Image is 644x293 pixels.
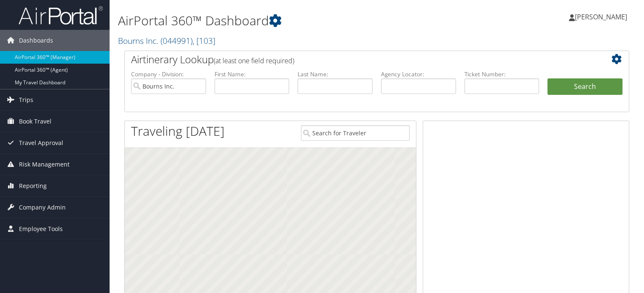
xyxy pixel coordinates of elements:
[298,70,373,78] label: Last Name:
[381,70,456,78] label: Agency Locator:
[19,197,66,218] span: Company Admin
[547,78,623,95] button: Search
[19,218,63,239] span: Employee Tools
[161,35,193,46] span: ( 044991 )
[118,35,215,46] a: Bourns Inc.
[19,111,51,132] span: Book Travel
[301,125,410,141] input: Search for Traveler
[193,35,215,46] span: , [ 103 ]
[131,70,206,78] label: Company - Division:
[131,122,225,140] h1: Traveling [DATE]
[464,70,539,78] label: Ticket Number:
[575,12,627,22] span: [PERSON_NAME]
[19,132,63,153] span: Travel Approval
[19,5,103,25] img: airportal-logo.png
[569,4,636,30] a: [PERSON_NAME]
[215,70,290,78] label: First Name:
[19,89,33,110] span: Trips
[118,12,463,30] h1: AirPortal 360™ Dashboard
[214,56,294,65] span: (at least one field required)
[19,154,70,175] span: Risk Management
[19,175,47,196] span: Reporting
[19,30,53,51] span: Dashboards
[131,52,580,67] h2: Airtinerary Lookup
